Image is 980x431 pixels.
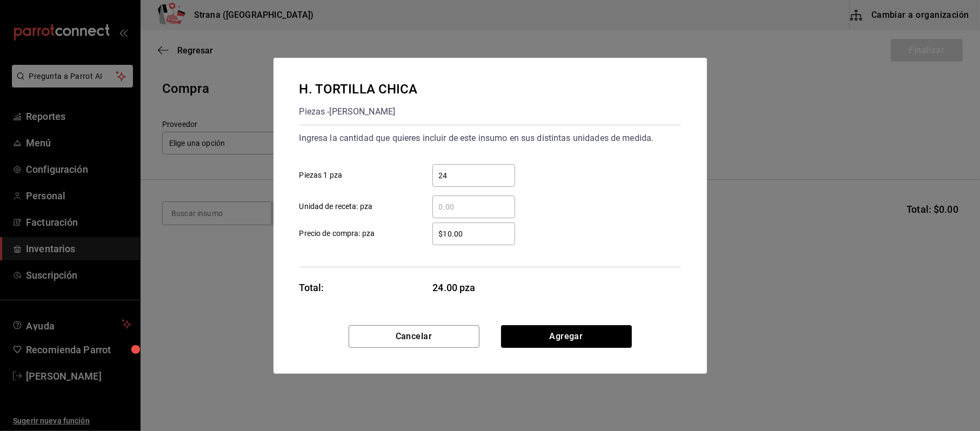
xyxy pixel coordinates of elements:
div: Piezas - [PERSON_NAME] [299,103,418,120]
span: 24.00 pza [433,280,516,295]
span: Piezas 1 pza [299,170,343,181]
div: H. TORTILLA CHICA [299,79,418,99]
input: Piezas 1 pza [432,169,515,182]
input: Precio de compra: pza [432,227,515,240]
span: Unidad de receta: pza [299,201,373,212]
input: Unidad de receta: pza [432,200,515,213]
div: Total: [299,280,324,295]
span: Precio de compra: pza [299,228,375,239]
button: Agregar [501,325,632,348]
div: Ingresa la cantidad que quieres incluir de este insumo en sus distintas unidades de medida. [299,130,681,147]
button: Cancelar [349,325,479,348]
